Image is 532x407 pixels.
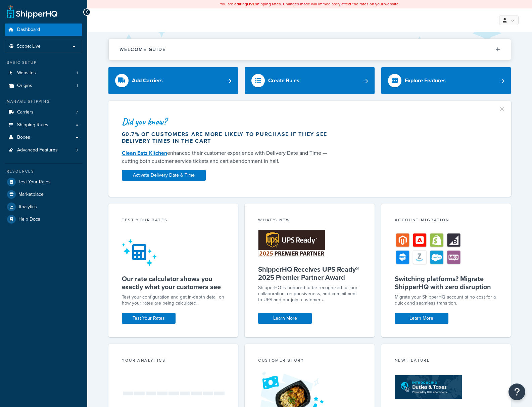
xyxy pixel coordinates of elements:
[17,83,32,89] span: Origins
[122,117,334,126] div: Did you know?
[17,135,30,140] span: Boxes
[77,70,78,76] span: 1
[258,285,361,303] p: ShipperHQ is honored to be recognized for our collaboration, responsiveness, and commitment to UP...
[258,265,361,281] h5: ShipperHQ Receives UPS Ready® 2025 Premier Partner Award
[17,44,41,49] span: Scope: Live
[5,80,82,92] li: Origins
[5,144,82,156] li: Advanced Features
[122,357,225,365] div: Your Analytics
[18,179,51,185] span: Test Your Rates
[395,275,498,291] h5: Switching platforms? Migrate ShipperHQ with zero disruption
[5,24,82,36] a: Dashboard
[18,217,40,222] span: Help Docs
[268,76,299,85] div: Create Rules
[5,201,82,213] a: Analytics
[395,357,498,365] div: New Feature
[5,80,82,92] a: Origins1
[76,147,78,153] span: 3
[122,170,206,181] a: Activate Delivery Date & Time
[17,27,40,33] span: Dashboard
[17,109,34,115] span: Carriers
[5,169,82,174] div: Resources
[108,67,238,94] a: Add Carriers
[258,357,361,365] div: Customer Story
[5,67,82,79] a: Websites1
[5,176,82,188] a: Test Your Rates
[258,313,312,324] a: Learn More
[5,60,82,65] div: Basic Setup
[17,147,58,153] span: Advanced Features
[5,188,82,200] a: Marketplace
[132,76,163,85] div: Add Carriers
[5,213,82,225] a: Help Docs
[247,1,255,7] b: LIVE
[109,39,511,60] button: Welcome Guide
[122,149,334,165] div: enhanced their customer experience with Delivery Date and Time — cutting both customer service ti...
[5,131,82,144] a: Boxes
[405,76,446,85] div: Explore Features
[122,131,334,144] div: 60.7% of customers are more likely to purchase if they see delivery times in the cart
[245,67,375,94] a: Create Rules
[258,217,361,225] div: What's New
[5,67,82,79] li: Websites
[395,217,498,225] div: Account Migration
[77,83,78,89] span: 1
[18,204,37,210] span: Analytics
[119,47,166,52] h2: Welcome Guide
[18,192,44,197] span: Marketplace
[122,275,225,291] h5: Our rate calculator shows you exactly what your customers see
[122,149,167,157] a: Clean Eatz Kitchen
[5,144,82,156] a: Advanced Features3
[381,67,511,94] a: Explore Features
[395,294,498,306] div: Migrate your ShipperHQ account at no cost for a quick and seamless transition.
[395,313,448,324] a: Learn More
[5,99,82,104] div: Manage Shipping
[76,109,78,115] span: 7
[122,313,176,324] a: Test Your Rates
[5,119,82,131] a: Shipping Rules
[5,106,82,119] a: Carriers7
[17,70,36,76] span: Websites
[17,122,48,128] span: Shipping Rules
[509,383,525,400] button: Open Resource Center
[5,106,82,119] li: Carriers
[122,217,225,225] div: Test your rates
[122,294,225,306] div: Test your configuration and get in-depth detail on how your rates are being calculated.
